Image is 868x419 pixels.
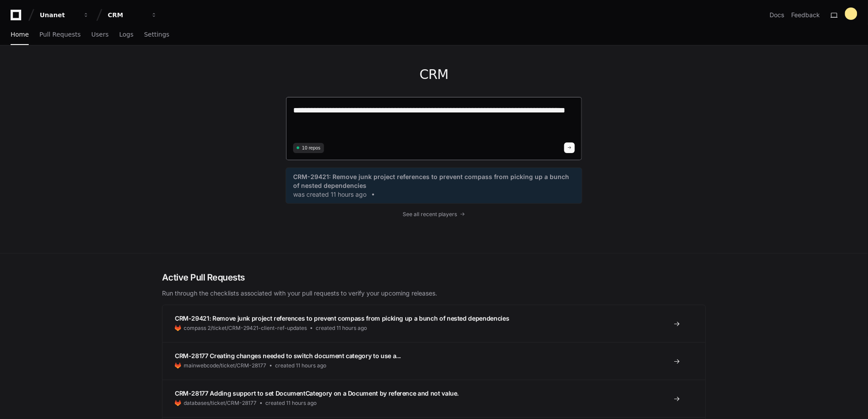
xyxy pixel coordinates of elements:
[144,25,169,45] a: Settings
[108,11,146,19] div: CRM
[265,400,317,407] span: created 11 hours ago
[119,32,133,37] span: Logs
[275,362,326,369] span: created 11 hours ago
[40,11,78,19] div: Unanet
[162,342,706,380] a: CRM-28177 Creating changes needed to switch document category to use a...mainwebcode/ticket/CRM-2...
[770,11,785,19] a: Docs
[184,325,307,332] span: compass 2/ticket/CRM-29421-client-ref-updates
[293,172,575,190] span: CRM-29421: Remove junk project references to prevent compass from picking up a bunch of nested de...
[162,271,706,284] h2: Active Pull Requests
[175,352,401,359] span: CRM-28177 Creating changes needed to switch document category to use a...
[184,362,266,369] span: mainwebcode/ticket/CRM-28177
[91,25,109,45] a: Users
[162,305,706,342] a: CRM-29421: Remove junk project references to prevent compass from picking up a bunch of nested de...
[144,32,169,37] span: Settings
[36,7,93,23] button: Unanet
[293,172,575,199] a: CRM-29421: Remove junk project references to prevent compass from picking up a bunch of nested de...
[302,145,321,151] span: 10 repos
[39,25,80,45] a: Pull Requests
[316,325,367,332] span: created 11 hours ago
[184,400,257,407] span: databases/ticket/CRM-28177
[119,25,133,45] a: Logs
[11,32,29,37] span: Home
[175,314,509,322] span: CRM-29421: Remove junk project references to prevent compass from picking up a bunch of nested de...
[11,25,29,45] a: Home
[162,380,706,417] a: CRM-28177 Adding support to set DocumentCategory on a Document by reference and not value.databas...
[792,11,820,19] button: Feedback
[104,7,161,23] button: CRM
[293,190,366,199] span: was created 11 hours ago
[91,32,109,37] span: Users
[286,67,582,82] h1: CRM
[162,289,706,298] p: Run through the checklists associated with your pull requests to verify your upcoming releases.
[286,211,582,218] a: See all recent players
[175,389,459,397] span: CRM-28177 Adding support to set DocumentCategory on a Document by reference and not value.
[403,211,457,218] span: See all recent players
[39,32,80,37] span: Pull Requests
